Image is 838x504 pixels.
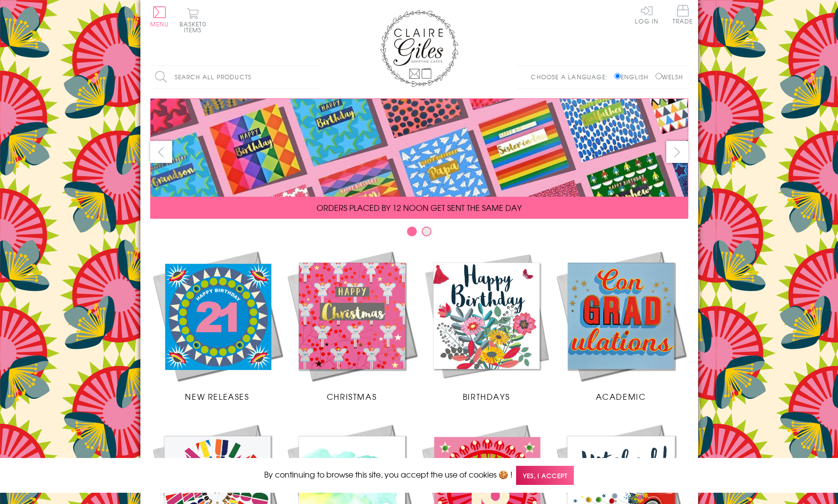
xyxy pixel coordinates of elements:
[327,390,377,402] span: Christmas
[380,10,458,87] img: Claire Giles Greetings Cards
[656,72,683,81] label: Welsh
[635,5,658,24] a: Log In
[317,202,521,213] span: ORDERS PLACED BY 12 NOON GET SENT THE SAME DAY
[184,20,206,34] span: 0 items
[614,72,653,81] label: English
[614,73,621,79] input: English
[180,8,206,33] button: Basket0 items
[419,249,554,402] a: Birthdays
[150,141,172,163] button: prev
[673,5,693,24] span: Trade
[312,66,321,88] input: Search
[150,20,169,28] span: Menu
[150,249,285,402] a: New Releases
[463,390,510,402] span: Birthdays
[516,466,574,485] span: Yes, I accept
[422,227,431,236] button: Carousel Page 2
[673,5,693,26] a: Trade
[554,249,688,402] a: Academic
[531,72,612,81] p: Choose a language:
[656,73,662,79] input: Welsh
[596,390,646,402] span: Academic
[285,249,419,402] a: Christmas
[150,226,688,241] div: Carousel Pagination
[666,141,688,163] button: next
[150,66,321,88] input: Search all products
[150,6,169,27] button: Menu
[185,390,249,402] span: New Releases
[407,227,417,236] button: Carousel Page 1 (Current Slide)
